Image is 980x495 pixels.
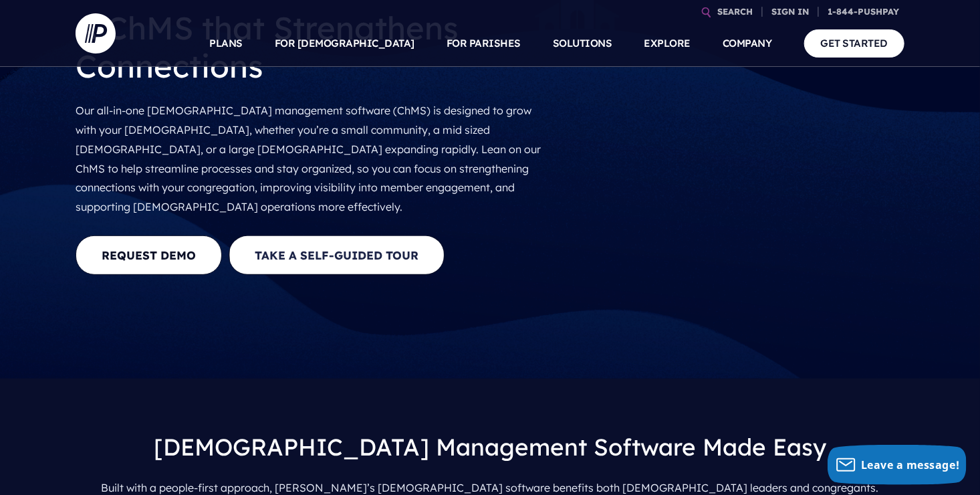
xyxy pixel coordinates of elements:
h3: [DEMOGRAPHIC_DATA] Management Software Made Easy [86,421,894,474]
span: Leave a message! [861,458,960,472]
button: Leave a message! [828,445,967,485]
a: GET STARTED [804,29,905,57]
a: EXPLORE [644,20,691,67]
a: REQUEST DEMO [76,235,222,275]
a: FOR [DEMOGRAPHIC_DATA] [275,20,414,67]
p: Our all-in-one [DEMOGRAPHIC_DATA] management software (ChMS) is designed to grow with your [DEMOG... [76,96,550,222]
a: FOR PARISHES [447,20,521,67]
a: PLANS [210,20,243,67]
button: Take a Self-guided Tour [229,235,445,275]
a: SOLUTIONS [553,20,612,67]
a: COMPANY [723,20,772,67]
